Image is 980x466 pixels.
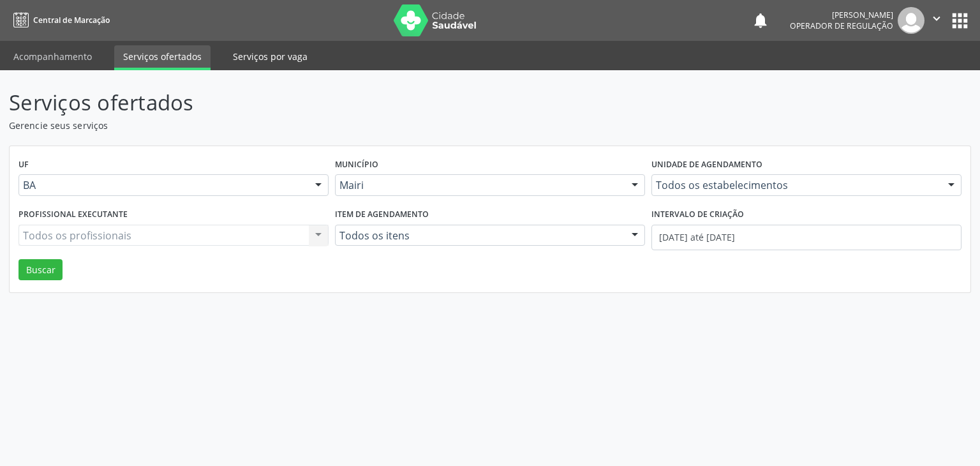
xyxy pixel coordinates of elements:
span: Operador de regulação [790,20,893,31]
a: Central de Marcação [9,10,110,31]
label: Unidade de agendamento [651,155,762,175]
label: Profissional executante [19,205,128,225]
div: [PERSON_NAME] [790,10,893,20]
label: Intervalo de criação [651,205,744,225]
span: Todos os itens [339,229,619,242]
a: Serviços ofertados [114,45,211,70]
label: Item de agendamento [335,205,429,225]
a: Acompanhamento [4,45,101,68]
label: Município [335,155,378,175]
p: Gerencie seus serviços [9,119,683,132]
button:  [924,7,949,34]
span: Todos os estabelecimentos [656,179,935,192]
span: Mairi [339,179,619,192]
p: Serviços ofertados [9,87,683,119]
i:  [930,11,944,26]
input: Selecione um intervalo [651,225,961,250]
button: Buscar [19,259,63,281]
span: BA [23,179,302,192]
label: UF [19,155,29,175]
img: img [898,7,924,34]
a: Serviços por vaga [224,45,316,68]
button: apps [949,10,971,32]
button: notifications [752,11,769,29]
span: Central de Marcação [33,15,110,26]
